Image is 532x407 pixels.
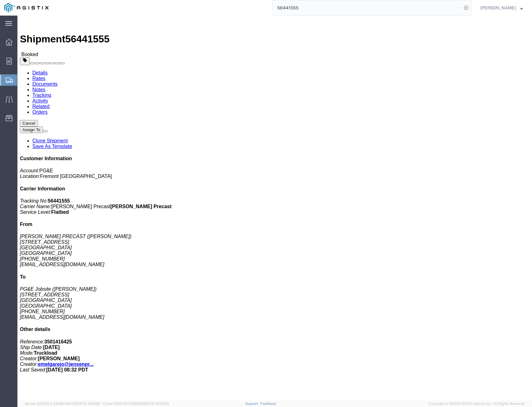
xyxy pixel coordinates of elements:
a: Support [245,402,261,405]
span: Copyright © [DATE]-[DATE] Agistix Inc., All Rights Reserved [429,401,525,406]
button: [PERSON_NAME] [480,4,523,12]
a: Feedback [260,402,276,405]
span: [DATE] 11:54:36 [76,402,100,405]
iframe: FS Legacy Container [17,16,532,400]
input: Search for shipment number, reference number [273,0,462,15]
img: logo [4,3,49,12]
span: Server: 2025.16.0-21b0bc45e7b [25,402,100,405]
span: Leilani Castellanos [480,4,516,11]
span: [DATE] 12:25:34 [144,402,169,405]
span: Client: 2025.16.0-1592391 [103,402,169,405]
